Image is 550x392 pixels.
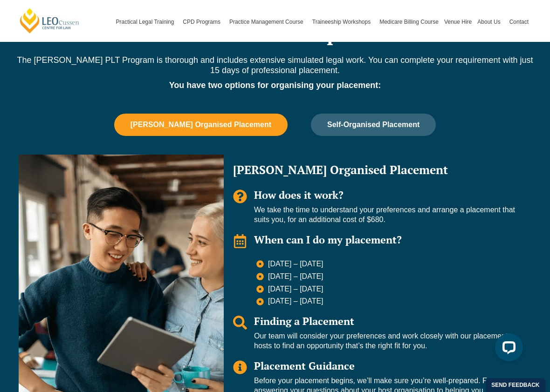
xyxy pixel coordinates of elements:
[327,121,419,129] span: Self-Organised Placement
[14,55,536,75] p: The [PERSON_NAME] PLT Program is thorough and includes extensive simulated legal work. You can co...
[19,7,81,34] a: [PERSON_NAME] Centre for Law
[131,121,271,129] span: [PERSON_NAME] Organised Placement
[266,284,323,294] span: [DATE] – [DATE]
[254,233,402,246] span: When can I do my placement?
[180,2,227,42] a: CPD Programs
[254,205,522,225] p: We take the time to understand your preferences and arrange a placement that suits you, for an ad...
[266,259,323,269] span: [DATE] – [DATE]
[377,2,441,42] a: Medicare Billing Course
[233,164,522,176] h2: [PERSON_NAME] Organised Placement
[227,2,309,42] a: Practice Management Course
[266,272,323,282] span: [DATE] – [DATE]
[254,314,354,328] span: Finding a Placement
[169,81,381,90] strong: You have two options for organising your placement:
[266,297,323,306] span: [DATE] – [DATE]
[254,188,344,202] span: How does it work?
[254,331,522,351] p: Our team will consider your preferences and work closely with our placement hosts to find an oppo...
[507,2,531,42] a: Contact
[254,359,355,372] span: Placement Guidance
[474,2,506,42] a: About Us
[14,22,536,45] h2: PLT Placement Options
[488,330,527,369] iframe: LiveChat chat widget
[441,2,474,42] a: Venue Hire
[309,2,377,42] a: Traineeship Workshops
[113,2,180,42] a: Practical Legal Training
